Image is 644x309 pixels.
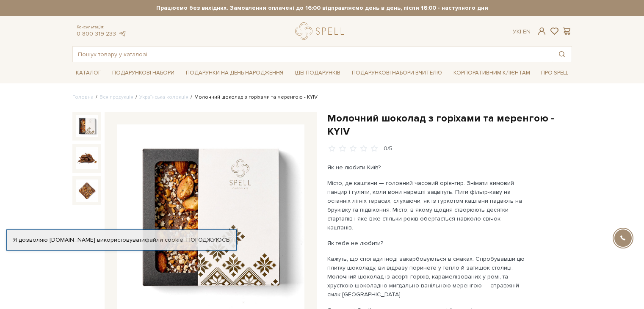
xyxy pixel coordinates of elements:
a: файли cookie [145,236,183,243]
a: Погоджуюсь [186,236,229,244]
a: telegram [118,30,127,37]
a: Каталог [72,66,105,80]
input: Пошук товару у каталозі [73,47,552,62]
a: Подарункові набори Вчителю [348,66,445,80]
li: Молочний шоколад з горіхами та меренгою - KYIV [188,94,318,101]
a: Корпоративним клієнтам [450,66,533,80]
a: Подарункові набори [109,66,178,80]
div: Ук [513,28,531,36]
a: Про Spell [538,66,572,80]
p: Місто, де каштани — головний часовий орієнтир. Знімати зимовий панцир і гуляти, коли вони нарешті... [327,179,526,232]
a: En [523,28,531,35]
img: Молочний шоколад з горіхами та меренгою - KYIV [76,147,98,169]
p: Кажуть, що спогади іноді закарбовуються в смаках. Спробувавши цю плитку шоколаду, ви відразу пори... [327,254,526,299]
span: Консультація: [77,25,127,30]
div: Я дозволяю [DOMAIN_NAME] використовувати [7,236,236,244]
a: Головна [72,94,94,100]
a: Подарунки на День народження [182,66,287,80]
a: Українська колекція [139,94,188,100]
p: Як тебе не любити? [327,239,526,248]
img: Молочний шоколад з горіхами та меренгою - KYIV [76,179,98,201]
img: Молочний шоколад з горіхами та меренгою - KYIV [76,115,98,137]
a: Вся продукція [100,94,133,100]
strong: Працюємо без вихідних. Замовлення оплачені до 16:00 відправляємо день в день, після 16:00 - насту... [72,4,572,12]
a: Ідеї подарунків [291,66,344,80]
button: Пошук товару у каталозі [552,47,572,62]
a: logo [295,22,348,40]
h1: Молочний шоколад з горіхами та меренгою - KYIV [327,112,572,138]
a: 0 800 319 233 [77,30,116,37]
span: | [520,28,521,35]
div: 0/5 [384,145,392,153]
p: Як не любити Київ? [327,163,526,172]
